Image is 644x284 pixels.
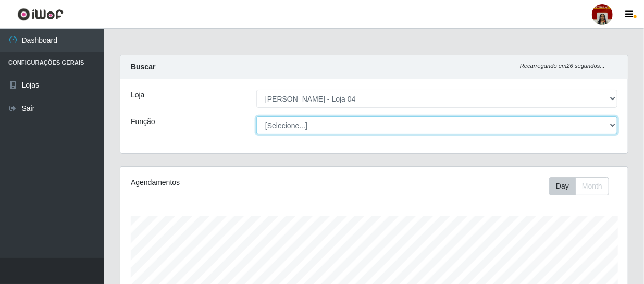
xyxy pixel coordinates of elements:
img: CoreUI Logo [17,8,64,21]
strong: Buscar [131,63,155,71]
div: Toolbar with button groups [549,177,617,195]
label: Função [131,116,155,127]
button: Day [549,177,576,195]
button: Month [575,177,609,195]
i: Recarregando em 26 segundos... [520,63,605,69]
label: Loja [131,90,144,101]
div: First group [549,177,609,195]
div: Agendamentos [131,177,325,188]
